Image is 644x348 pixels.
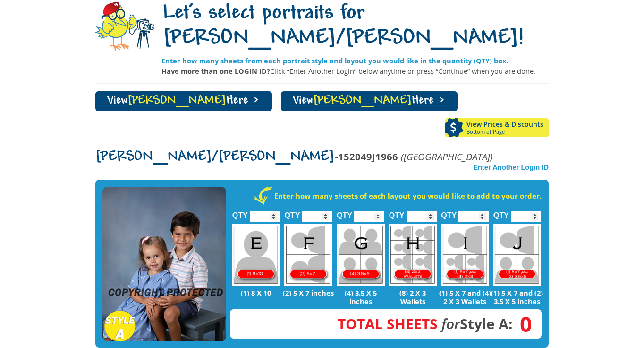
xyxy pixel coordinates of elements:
[127,95,226,107] span: [PERSON_NAME]
[493,201,509,224] label: QTY
[441,224,489,286] img: I
[232,224,280,286] img: E
[338,314,513,333] strong: Style A:
[439,288,491,305] p: (1) 5 X 7 and (4) 2 X 3 Wallets
[230,288,282,297] p: (1) 8 X 10
[493,224,541,286] img: J
[334,288,387,305] p: (4) 3.5 X 5 inches
[161,66,549,76] p: Click “Enter Another Login” below anytime or press “Continue” when you are done.
[313,95,412,107] span: [PERSON_NAME]
[337,201,352,224] label: QTY
[401,150,493,163] em: ([GEOGRAPHIC_DATA])
[466,129,549,135] span: Bottom of Page
[274,191,542,200] strong: Enter how many sheets of each layout you would like to add to your order.
[102,187,226,342] img: STYLE A
[473,164,549,171] a: Enter Another Login ID
[284,224,332,286] img: F
[161,56,508,65] strong: Enter how many sheets from each portrait style and layout you would like in the quantity (QTY) box.
[161,66,270,76] strong: Have more than one LOGIN ID?
[338,314,438,333] span: Total Sheets
[338,150,398,163] strong: 152049J1966
[95,149,335,165] span: [PERSON_NAME]/[PERSON_NAME]
[161,1,549,52] h1: Let's select portraits for [PERSON_NAME]/[PERSON_NAME]!
[232,201,248,224] label: QTY
[491,288,543,305] p: (1) 5 X 7 and (2) 3.5 X 5 inches
[284,201,300,224] label: QTY
[282,288,335,297] p: (2) 5 X 7 inches
[95,151,493,162] p: -
[387,288,439,305] p: (8) 2 X 3 Wallets
[281,91,458,111] a: View[PERSON_NAME]Here >
[389,224,437,286] img: H
[441,314,460,333] em: for
[513,319,532,329] span: 0
[445,118,549,137] a: View Prices & DiscountsBottom of Page
[389,201,405,224] label: QTY
[337,224,385,286] img: G
[95,2,154,51] img: camera-mascot
[95,91,272,111] a: View[PERSON_NAME]Here >
[441,201,457,224] label: QTY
